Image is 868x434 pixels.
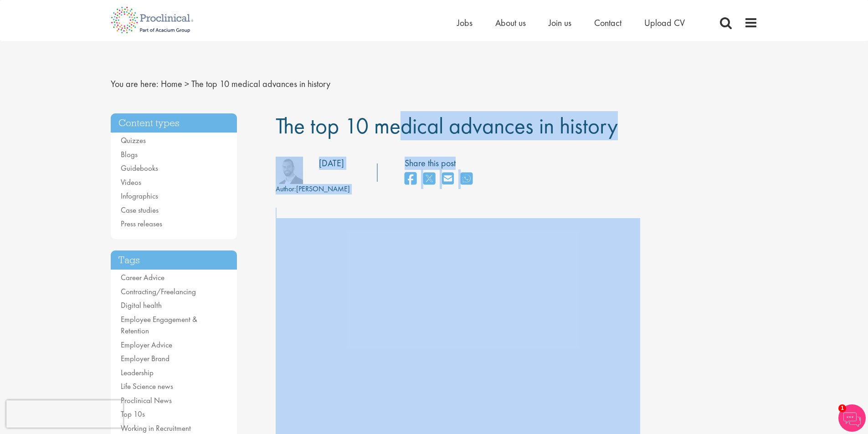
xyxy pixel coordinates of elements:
[838,404,866,432] img: Chatbot
[121,135,146,145] a: Quizzes
[121,314,197,336] a: Employee Engagement & Retention
[161,78,182,90] a: breadcrumb link
[121,219,162,229] a: Press releases
[111,78,159,90] span: You are here:
[838,404,846,412] span: 1
[405,169,416,189] a: share on facebook
[121,149,138,159] a: Blogs
[191,78,330,90] span: The top 10 medical advances in history
[121,272,164,282] a: Career Advice
[423,169,435,189] a: share on twitter
[121,368,154,378] a: Leadership
[121,191,158,201] a: Infographics
[121,177,141,187] a: Videos
[121,300,162,310] a: Digital health
[495,17,526,29] a: About us
[121,353,169,363] a: Employer Brand
[644,17,685,29] a: Upload CV
[442,169,454,189] a: share on email
[276,111,618,140] span: The top 10 medical advances in history
[405,157,477,170] label: Share this post
[121,205,159,215] a: Case studies
[276,184,296,194] span: Author:
[121,286,196,296] a: Contracting/Freelancing
[276,184,350,194] div: [PERSON_NAME]
[121,340,172,350] a: Employer Advice
[549,17,571,29] a: Join us
[461,169,473,189] a: share on whats app
[121,395,172,405] a: Proclinical News
[121,423,191,433] a: Working in Recruitment
[121,163,158,173] a: Guidebooks
[276,157,303,184] img: 76d2c18e-6ce3-4617-eefd-08d5a473185b
[185,78,189,90] span: >
[121,409,145,419] a: Top 10s
[457,17,473,29] a: Jobs
[121,381,173,391] a: Life Science news
[111,113,237,133] h3: Content types
[6,400,123,428] iframe: reCAPTCHA
[594,17,621,29] a: Contact
[111,250,237,270] h3: Tags
[319,157,344,170] div: [DATE]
